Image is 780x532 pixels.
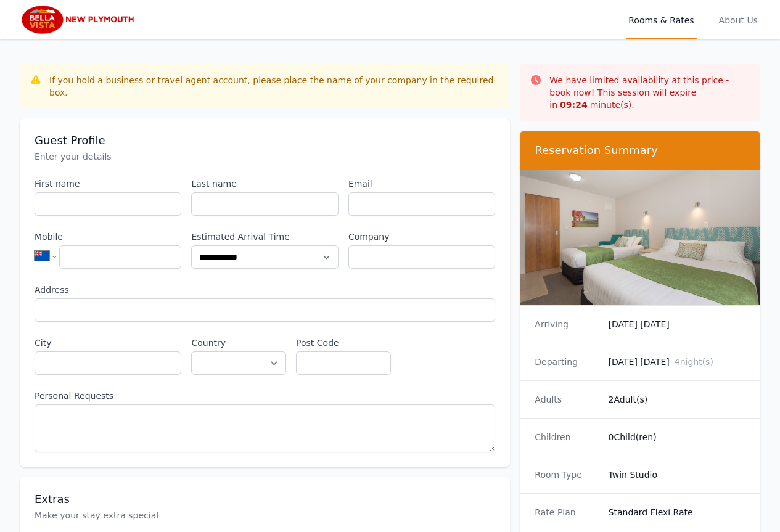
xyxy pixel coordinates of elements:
[348,178,495,190] label: Email
[191,337,286,349] label: Country
[609,356,745,368] dd: [DATE] [DATE]
[549,74,750,111] p: We have limited availability at this price - book now! This session will expire in minute(s).
[609,469,745,481] dd: Twin Studio
[35,390,495,402] label: Personal Requests
[535,356,598,368] dt: Departing
[35,284,495,296] label: Address
[535,318,598,330] dt: Arriving
[535,431,598,443] dt: Children
[609,318,745,330] dd: [DATE] [DATE]
[296,337,391,349] label: Post Code
[35,337,181,349] label: City
[535,143,745,158] h3: Reservation Summary
[35,231,181,243] label: Mobile
[35,178,181,190] label: First name
[520,170,760,305] img: Twin Studio
[609,431,745,443] dd: 0 Child(ren)
[675,357,713,367] span: 4 night(s)
[49,74,500,99] div: If you hold a business or travel agent account, please place the name of your company in the requ...
[560,100,588,110] strong: 09 : 24
[35,509,495,522] p: Make your stay extra special
[20,5,138,35] img: Bella Vista New Plymouth
[535,506,598,518] dt: Rate Plan
[35,150,495,163] p: Enter your details
[535,469,598,481] dt: Room Type
[609,393,745,406] dd: 2 Adult(s)
[191,178,338,190] label: Last name
[609,506,745,518] dd: Standard Flexi Rate
[535,393,598,406] dt: Adults
[191,231,338,243] label: Estimated Arrival Time
[35,492,495,507] h3: Extras
[348,231,495,243] label: Company
[35,133,495,148] h3: Guest Profile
